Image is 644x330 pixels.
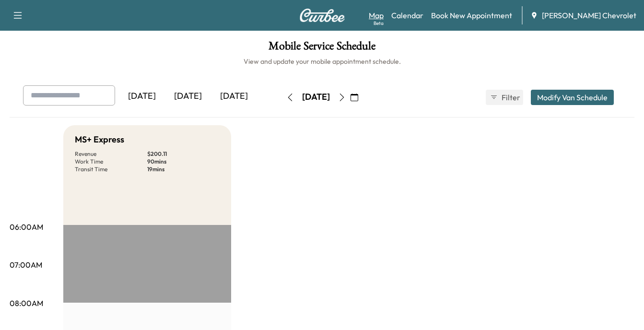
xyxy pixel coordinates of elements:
a: Calendar [391,10,423,21]
p: 06:00AM [10,221,43,233]
p: 07:00AM [10,259,42,271]
button: Modify Van Schedule [531,90,614,105]
h1: Mobile Service Schedule [10,40,634,57]
p: 19 mins [147,165,220,173]
div: [DATE] [165,85,211,107]
h6: View and update your mobile appointment schedule. [10,57,634,66]
button: Filter [486,90,523,105]
div: Beta [374,20,384,27]
span: [PERSON_NAME] Chevrolet [542,10,636,21]
div: [DATE] [211,85,257,107]
a: Book New Appointment [431,10,512,21]
img: Curbee Logo [299,9,345,22]
span: Filter [502,92,519,103]
div: [DATE] [119,85,165,107]
p: Transit Time [75,165,147,173]
p: 90 mins [147,158,220,165]
p: 08:00AM [10,297,43,309]
p: Work Time [75,158,147,165]
a: MapBeta [369,10,384,21]
p: Revenue [75,150,147,158]
p: $ 200.11 [147,150,220,158]
h5: MS+ Express [75,133,124,146]
div: [DATE] [302,91,330,103]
